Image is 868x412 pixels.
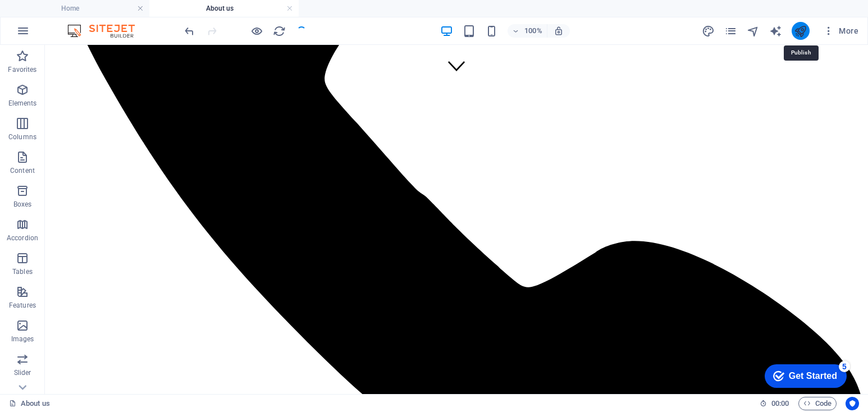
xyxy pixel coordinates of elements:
p: Columns [8,132,36,141]
i: On resize automatically adjust zoom level to fit chosen device. [554,26,564,36]
p: Elements [8,99,37,108]
div: 5 [83,2,94,13]
span: 00 00 [771,397,789,410]
p: Slider [14,368,31,377]
i: Navigator [747,25,760,38]
button: Click here to leave preview mode and continue editing [250,24,263,38]
button: text_generator [769,24,783,38]
p: Content [10,166,35,175]
button: pages [724,24,738,38]
button: Code [798,397,837,410]
h4: About us [149,2,299,15]
span: More [823,25,858,36]
h6: 100% [524,24,542,38]
button: 100% [508,24,547,38]
p: Boxes [13,200,32,209]
p: Accordion [7,234,38,242]
button: More [819,22,863,40]
span: : [779,399,781,408]
a: Click to cancel selection. Double-click to open Pages [9,397,50,410]
i: AI Writer [769,25,782,38]
button: reload [272,24,286,38]
div: Get Started 5 items remaining, 0% complete [9,6,91,29]
p: Tables [12,267,33,276]
i: Design (Ctrl+Alt+Y) [702,25,715,38]
button: Usercentrics [846,397,859,410]
button: publish [792,22,810,40]
p: Features [9,301,36,310]
img: Editor Logo [65,24,149,38]
i: Undo: Change pages (Ctrl+Z) [183,25,196,38]
div: Get Started [33,12,81,22]
button: navigator [747,24,760,38]
p: Favorites [8,65,36,74]
h6: Session time [760,397,789,410]
span: Code [803,397,832,410]
button: undo [182,24,196,38]
i: Pages (Ctrl+Alt+S) [724,25,737,38]
p: Images [11,335,34,344]
button: design [702,24,715,38]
